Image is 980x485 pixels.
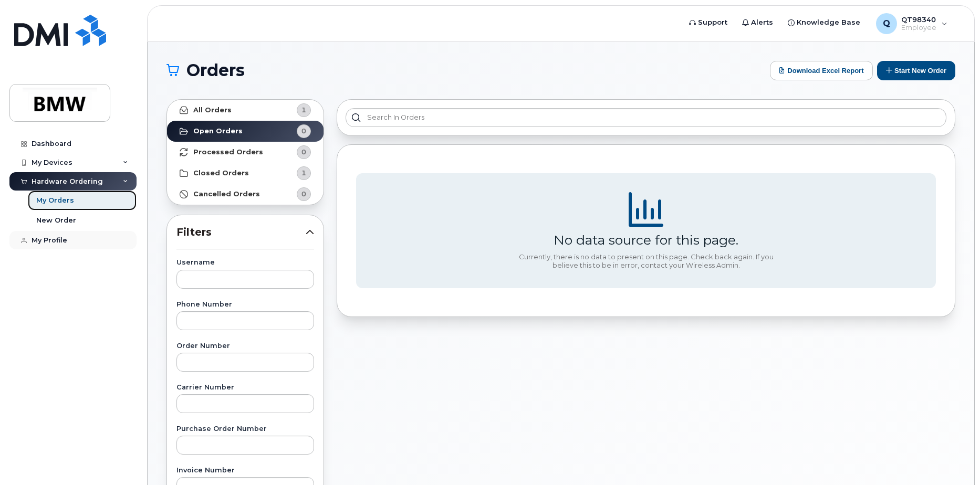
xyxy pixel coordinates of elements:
[301,126,306,136] span: 0
[176,301,314,308] label: Phone Number
[554,232,738,248] div: No data source for this page.
[176,384,314,391] label: Carrier Number
[176,426,314,433] label: Purchase Order Number
[301,189,306,199] span: 0
[515,253,777,269] div: Currently, there is no data to present on this page. Check back again. If you believe this to be ...
[176,343,314,350] label: Order Number
[186,62,245,78] span: Orders
[167,100,324,121] a: All Orders1
[193,169,249,177] strong: Closed Orders
[934,439,972,477] iframe: Messenger Launcher
[877,61,955,80] button: Start New Order
[167,121,324,142] a: Open Orders0
[193,148,263,156] strong: Processed Orders
[176,225,306,240] span: Filters
[193,127,243,135] strong: Open Orders
[301,168,306,178] span: 1
[193,106,232,114] strong: All Orders
[167,142,324,163] a: Processed Orders0
[301,147,306,157] span: 0
[176,467,314,474] label: Invoice Number
[167,184,324,205] a: Cancelled Orders0
[770,61,873,80] button: Download Excel Report
[193,190,260,198] strong: Cancelled Orders
[301,105,306,115] span: 1
[346,108,946,127] input: Search in orders
[167,163,324,184] a: Closed Orders1
[176,259,314,266] label: Username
